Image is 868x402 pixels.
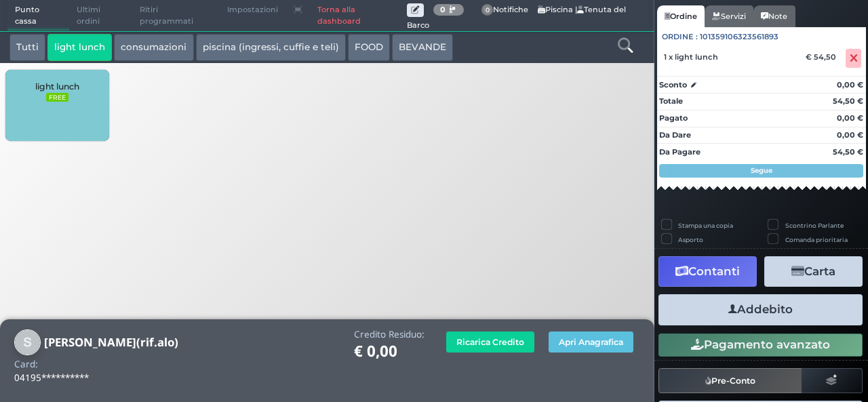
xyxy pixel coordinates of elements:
button: FOOD [348,34,390,61]
button: piscina (ingressi, cuffie e teli) [196,34,346,61]
button: consumazioni [114,34,193,61]
span: light lunch [35,81,79,92]
img: sabatelli(rif.alo) [14,329,41,356]
button: Apri Anagrafica [549,331,633,353]
b: 0 [440,5,446,14]
span: 101359106323561893 [700,31,778,43]
span: Impostazioni [220,1,285,20]
a: Ordine [657,5,705,27]
label: Scontrino Parlante [785,221,844,230]
strong: 0,00 € [837,113,863,123]
button: BEVANDE [392,34,453,61]
strong: Da Dare [659,130,691,140]
a: Torna alla dashboard [310,1,407,31]
label: Asporto [678,235,703,244]
label: Comanda prioritaria [785,235,848,244]
span: 0 [481,4,494,16]
button: Tutti [9,34,45,61]
button: Ricarica Credito [446,331,534,353]
strong: 54,50 € [833,147,863,157]
span: Ritiri programmati [132,1,220,31]
strong: 0,00 € [837,130,863,140]
strong: Da Pagare [659,147,701,157]
strong: Sconto [659,79,687,91]
span: Ordine : [662,31,698,43]
strong: Pagato [659,113,688,123]
strong: Totale [659,96,683,106]
strong: 0,00 € [837,80,863,89]
h4: Credito Residuo: [354,329,425,340]
a: Servizi [705,5,753,27]
h4: Card: [14,359,38,369]
button: light lunch [47,34,112,61]
button: Addebito [658,294,863,325]
span: Punto cassa [7,1,70,31]
h1: € 0,00 [354,343,425,360]
small: FREE [46,93,68,102]
strong: Segue [751,166,772,175]
span: 1 x light lunch [664,52,718,62]
div: € 54,50 [804,52,843,62]
button: Contanti [658,256,757,287]
a: Note [753,5,795,27]
button: Pagamento avanzato [658,334,863,357]
label: Stampa una copia [678,221,733,230]
button: Carta [764,256,863,287]
button: Pre-Conto [658,368,802,393]
span: Ultimi ordini [69,1,132,31]
b: [PERSON_NAME](rif.alo) [44,334,178,350]
strong: 54,50 € [833,96,863,106]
